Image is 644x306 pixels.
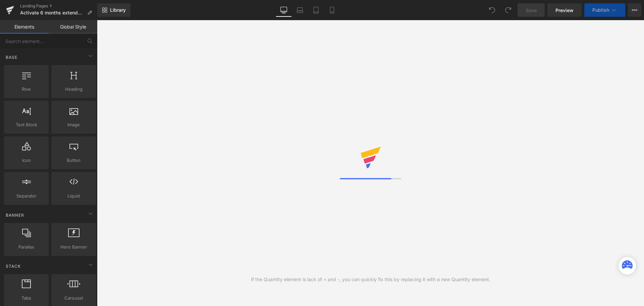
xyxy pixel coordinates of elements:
div: If the Quantity element is lack of + and -, you can quickly fix this by replacing it with a new Q... [251,276,490,283]
span: Base [5,54,18,60]
a: Preview [547,3,582,17]
span: Tabs [6,295,47,302]
span: Liquid [53,192,94,200]
span: Activate 6 months extended warranty and Enter the giveaway [20,10,85,15]
span: Library [110,7,126,13]
span: Banner [5,212,25,218]
span: Parallax [6,244,47,251]
a: Global Style [49,20,97,34]
span: Hero Banner [53,244,94,251]
span: Save [526,7,537,14]
button: Undo [485,3,499,17]
a: Tablet [308,3,324,17]
a: Desktop [276,3,292,17]
span: Text Block [6,121,47,128]
span: Carousel [53,295,94,302]
span: Row [6,86,47,93]
a: New Library [97,3,130,17]
span: Preview [555,7,574,14]
span: Button [53,157,94,164]
button: Publish [584,3,625,17]
span: Heading [53,86,94,93]
a: Landing Pages [20,3,97,9]
span: Icon [6,157,47,164]
span: Separator [6,192,47,200]
span: Publish [592,7,609,13]
span: Image [53,121,94,128]
button: Redo [501,3,515,17]
a: Laptop [292,3,308,17]
a: Mobile [324,3,340,17]
button: More [628,3,641,17]
span: Stack [5,263,21,269]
